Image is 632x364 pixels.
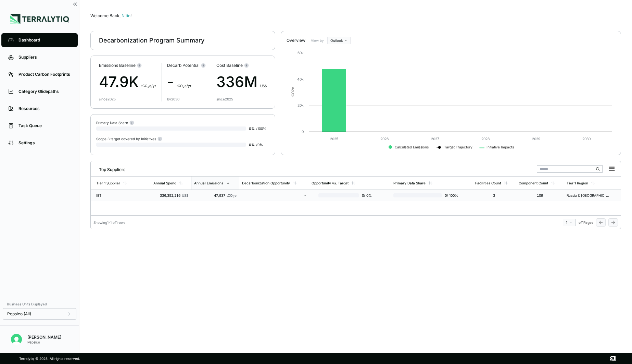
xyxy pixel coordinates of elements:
div: Showing 1 - 1 of 1 rows [93,220,125,225]
text: Initiative Impacts [486,145,514,149]
img: Nitin Shetty [11,334,22,345]
div: Annual Emissions [194,181,223,185]
span: ! [130,13,131,18]
div: since 2025 [216,97,233,101]
button: 1 [563,219,576,226]
div: Tier 1 Region [567,181,588,185]
text: 2027 [431,137,439,141]
sub: 2 [233,195,235,198]
button: Open user button [8,331,25,348]
div: Emissions Baseline [99,63,156,68]
div: - [242,193,306,197]
text: 2028 [481,137,490,141]
span: of 1 Pages [579,220,593,225]
div: since 2025 [99,97,116,101]
div: Component Count [519,181,548,185]
span: / 0 % [256,143,263,147]
div: Facilities Count [475,181,501,185]
span: US$ [182,193,188,197]
span: 0 / 0 % [359,193,377,197]
tspan: 2 [291,89,295,91]
div: Primary Data Share [96,120,134,125]
text: Target Trajectory [444,145,472,149]
span: t CO e/yr [141,84,156,88]
div: Opportunity vs. Target [312,181,349,185]
div: [PERSON_NAME] [27,335,61,340]
text: Calculated Emissions [395,145,429,149]
div: Annual Spend [153,181,176,185]
div: Welcome Back, [90,13,621,19]
div: Top Suppliers [93,164,125,172]
text: 2026 [380,137,389,141]
text: 60k [298,51,304,55]
span: 0 / 100 % [442,193,459,197]
span: Nitin [122,13,131,18]
div: Suppliers [18,54,71,60]
div: Category Glidepaths [18,89,71,94]
div: 47.9K [99,71,156,93]
div: Decarb Potential [167,63,206,68]
span: Outlook [330,38,343,43]
sub: 2 [148,85,149,88]
div: Scope 3 target covered by Initiatives [96,136,162,141]
div: Overview [287,38,305,43]
div: Decarbonization Opportunity [242,181,290,185]
text: 2025 [330,137,338,141]
div: 336,352,216 [153,193,188,197]
div: Product Carbon Footprints [18,72,71,77]
div: Resources [18,106,71,111]
div: 109 [519,193,561,197]
div: Primary Data Share [393,181,426,185]
text: 2030 [582,137,591,141]
img: Logo [10,14,69,24]
div: Settings [18,140,71,146]
span: tCO e [227,193,237,197]
text: tCO e [291,87,295,97]
span: Pepsico (All) [7,311,31,317]
text: 0 [302,130,304,134]
div: Russia & [GEOGRAPHIC_DATA] [567,193,610,197]
span: / 100 % [256,126,266,131]
span: 0 % [249,143,255,147]
div: Tier 1 Supplier [96,181,120,185]
div: 47,937 [194,193,237,197]
text: 40k [297,77,304,81]
div: by 2030 [167,97,179,101]
span: 0 % [249,126,255,131]
sub: 2 [183,85,185,88]
div: Dashboard [18,37,71,43]
div: IBT [96,193,140,197]
div: 336M [216,71,267,93]
button: Outlook [327,37,351,44]
div: Pepsico [27,340,61,344]
div: Task Queue [18,123,71,129]
div: 1 [566,220,573,225]
div: - [167,71,206,93]
div: 3 [475,193,514,197]
div: Decarbonization Program Summary [99,36,204,45]
div: Business Units Displayed [3,300,76,308]
span: US$ [260,84,267,88]
text: 20k [298,103,304,107]
div: Cost Baseline [216,63,267,68]
text: 2029 [532,137,540,141]
label: View by [311,38,325,43]
span: t CO e/yr [177,84,191,88]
